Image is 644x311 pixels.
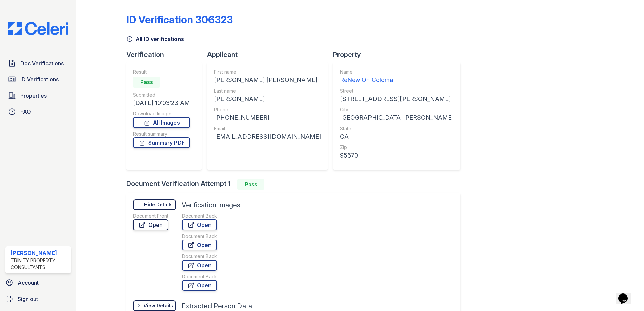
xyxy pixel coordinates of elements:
div: [STREET_ADDRESS][PERSON_NAME] [340,94,454,104]
a: Name ReNew On Coloma [340,69,454,85]
span: Doc Verifications [20,59,64,67]
a: Doc Verifications [5,57,71,70]
div: ID Verification 306323 [126,13,233,26]
a: FAQ [5,105,71,118]
div: [DATE] 10:03:23 AM [133,98,190,108]
div: Result summary [133,131,190,137]
div: Zip [340,144,454,151]
div: City [340,106,454,113]
span: FAQ [20,108,31,116]
div: Verification [126,50,207,59]
div: Verification Images [182,200,240,210]
iframe: chat widget [616,284,637,304]
div: Document Front [133,213,168,219]
a: ID Verifications [5,73,71,86]
a: All ID verifications [126,35,184,43]
div: Document Back [182,213,217,219]
div: Email [214,125,321,132]
div: Document Back [182,233,217,240]
div: 95670 [340,151,454,160]
span: ID Verifications [20,75,59,83]
a: Open [182,219,217,230]
img: CE_Logo_Blue-a8612792a0a2168367f1c8372b55b34899dd931a85d93a1a3d3e32e68fde9ad4.png [3,22,74,35]
div: Property [333,50,466,59]
div: Pass [237,179,264,190]
div: Download Images [133,110,190,117]
div: Document Back [182,273,217,280]
a: Properties [5,89,71,102]
div: Hide Details [144,201,173,208]
div: Trinity Property Consultants [11,257,68,271]
a: Open [133,219,168,230]
a: Sign out [3,292,74,306]
div: Document Back [182,253,217,260]
div: Street [340,88,454,94]
div: [EMAIL_ADDRESS][DOMAIN_NAME] [214,132,321,141]
div: [PERSON_NAME] [214,94,321,104]
div: Applicant [207,50,333,59]
div: Result [133,69,190,75]
div: Last name [214,88,321,94]
div: [GEOGRAPHIC_DATA][PERSON_NAME] [340,113,454,123]
a: Account [3,276,74,289]
div: Pass [133,77,160,88]
a: Open [182,260,217,271]
div: [PERSON_NAME] [11,249,68,257]
div: Phone [214,106,321,113]
div: Document Verification Attempt 1 [126,179,466,190]
div: First name [214,69,321,75]
div: State [340,125,454,132]
div: [PHONE_NUMBER] [214,113,321,123]
div: Name [340,69,454,75]
span: Properties [20,92,47,100]
span: Account [18,279,39,287]
span: Sign out [18,295,38,303]
div: CA [340,132,454,141]
a: All Images [133,117,190,128]
a: Summary PDF [133,137,190,148]
div: Extracted Person Data [182,301,252,311]
div: ReNew On Coloma [340,75,454,85]
div: [PERSON_NAME] [PERSON_NAME] [214,75,321,85]
div: Submitted [133,92,190,98]
div: View Details [143,302,173,309]
a: Open [182,280,217,291]
a: Open [182,240,217,250]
